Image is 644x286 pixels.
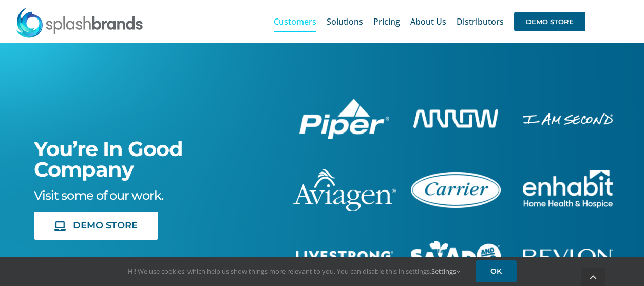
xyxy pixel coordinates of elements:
a: Customers [274,5,316,38]
a: enhabit-stacked-white [523,168,613,180]
a: enhabit-stacked-white [523,111,613,123]
nav: Main Menu [274,5,585,38]
span: You’re In Good Company [34,136,183,182]
a: OK [476,260,517,282]
span: Distributors [457,17,504,26]
span: Hi! We use cookies, which help us show things more relevant to you. You can disable this in setti... [128,266,460,276]
a: DEMO STORE [34,212,158,240]
span: About Us [410,17,446,26]
img: Carrier Brand Store [411,172,501,208]
img: Piper Pilot Ship [299,99,389,139]
a: Distributors [457,5,504,38]
a: arrow-white [413,108,498,119]
img: Salad And Go Store [411,241,501,272]
a: revlon-flat-white [523,247,613,259]
a: DEMO STORE [514,5,585,38]
img: I Am Second Store [523,113,613,125]
img: aviagen-1C [293,169,396,211]
span: Solutions [327,17,363,26]
span: Pricing [373,17,400,26]
a: piper-White [299,97,389,108]
a: Pricing [373,5,400,38]
span: DEMO STORE [73,220,138,231]
img: Revlon [523,249,613,263]
img: Arrow Store [413,109,498,127]
span: Visit some of our work. [34,188,163,203]
a: Settings [431,266,460,276]
span: Customers [274,17,316,26]
a: carrier-1B [411,170,501,182]
img: Enhabit Gear Store [523,170,613,208]
span: DEMO STORE [514,12,585,31]
img: Livestrong Store [296,251,393,261]
a: livestrong-5E-website [296,249,393,260]
a: sng-1C [411,239,501,251]
img: SplashBrands.com Logo [15,7,144,38]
